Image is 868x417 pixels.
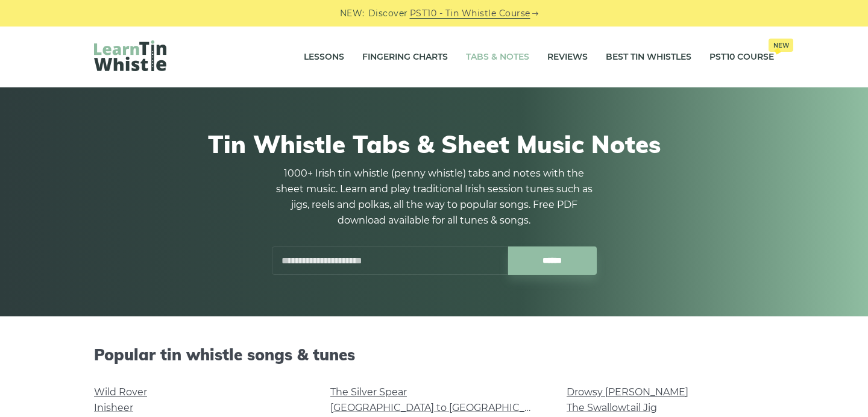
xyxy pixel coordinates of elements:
a: The Silver Spear [330,386,407,398]
a: The Swallowtail Jig [567,402,657,413]
a: Fingering Charts [362,42,448,72]
p: 1000+ Irish tin whistle (penny whistle) tabs and notes with the sheet music. Learn and play tradi... [271,166,597,228]
a: Wild Rover [94,386,147,398]
a: [GEOGRAPHIC_DATA] to [GEOGRAPHIC_DATA] [330,402,553,413]
h2: Popular tin whistle songs & tunes [94,345,774,364]
a: Lessons [304,42,344,72]
a: Reviews [547,42,588,72]
a: Drowsy [PERSON_NAME] [567,386,688,398]
h1: Tin Whistle Tabs & Sheet Music Notes [94,130,774,158]
span: New [769,39,793,52]
img: LearnTinWhistle.com [94,40,166,71]
a: PST10 CourseNew [709,42,774,72]
a: Tabs & Notes [466,42,529,72]
a: Best Tin Whistles [606,42,691,72]
a: Inisheer [94,402,133,413]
